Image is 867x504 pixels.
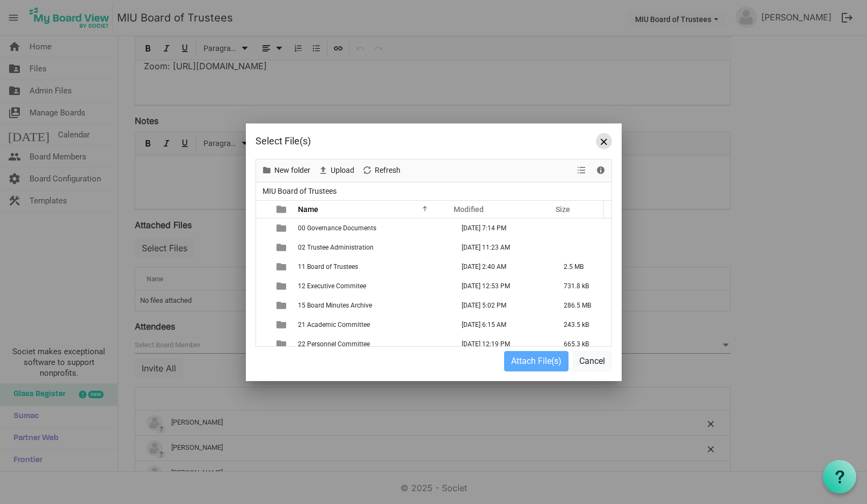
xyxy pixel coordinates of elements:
[592,159,610,182] div: Details
[552,334,611,354] td: 665.3 kB is template cell column header Size
[556,205,570,214] span: Size
[552,276,611,296] td: 731.8 kB is template cell column header Size
[295,334,450,354] td: 22 Personnel Committee is template cell column header Name
[552,315,611,334] td: 243.5 kB is template cell column header Size
[256,133,541,149] div: Select File(s)
[270,334,295,354] td: is template cell column header type
[358,159,404,182] div: Refresh
[298,282,366,290] span: 12 Executive Commitee
[259,164,312,177] button: New folder
[572,351,612,371] button: Cancel
[596,133,612,149] button: Close
[256,218,270,238] td: checkbox
[298,340,370,348] span: 22 Personnel Committee
[256,238,270,257] td: checkbox
[256,334,270,354] td: checkbox
[295,315,450,334] td: 21 Academic Committee is template cell column header Name
[295,238,450,257] td: 02 Trustee Administration is template cell column header Name
[298,244,374,251] span: 02 Trustee Administration
[298,302,372,309] span: 15 Board Minutes Archive
[270,296,295,315] td: is template cell column header type
[256,296,270,315] td: checkbox
[270,315,295,334] td: is template cell column header type
[450,276,552,296] td: September 16, 2025 12:53 PM column header Modified
[295,257,450,276] td: 11 Board of Trustees is template cell column header Name
[270,276,295,296] td: is template cell column header type
[593,164,608,177] button: Details
[256,276,270,296] td: checkbox
[450,218,552,238] td: August 04, 2025 7:14 PM column header Modified
[330,164,355,177] span: Upload
[552,218,611,238] td: is template cell column header Size
[573,159,592,182] div: View
[450,334,552,354] td: September 16, 2025 12:19 PM column header Modified
[450,238,552,257] td: August 06, 2025 11:23 AM column header Modified
[298,205,318,214] span: Name
[270,257,295,276] td: is template cell column header type
[298,263,358,271] span: 11 Board of Trustees
[314,159,358,182] div: Upload
[360,164,402,177] button: Refresh
[298,321,370,328] span: 21 Academic Committee
[273,164,311,177] span: New folder
[295,276,450,296] td: 12 Executive Commitee is template cell column header Name
[450,296,552,315] td: September 24, 2025 5:02 PM column header Modified
[374,164,402,177] span: Refresh
[295,296,450,315] td: 15 Board Minutes Archive is template cell column header Name
[504,351,569,371] button: Attach File(s)
[256,315,270,334] td: checkbox
[454,205,484,214] span: Modified
[256,257,270,276] td: checkbox
[552,238,611,257] td: is template cell column header Size
[552,257,611,276] td: 2.5 MB is template cell column header Size
[450,257,552,276] td: September 25, 2025 2:40 AM column header Modified
[260,185,339,198] span: MIU Board of Trustees
[450,315,552,334] td: September 22, 2025 6:15 AM column header Modified
[552,296,611,315] td: 286.5 MB is template cell column header Size
[295,218,450,238] td: 00 Governance Documents is template cell column header Name
[258,159,314,182] div: New folder
[298,224,376,232] span: 00 Governance Documents
[270,238,295,257] td: is template cell column header type
[270,218,295,238] td: is template cell column header type
[575,164,588,177] button: View dropdownbutton
[316,164,356,177] button: Upload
